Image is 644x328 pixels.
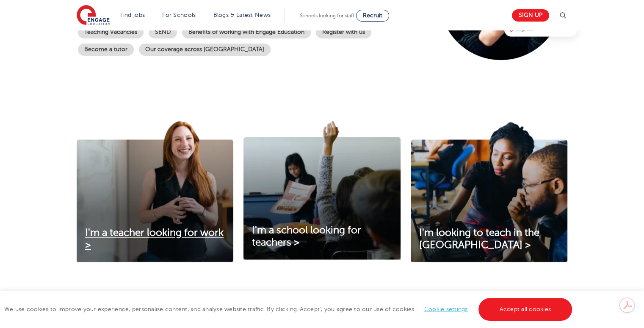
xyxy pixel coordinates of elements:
[363,12,382,19] span: Recruit
[356,10,389,22] a: Recruit
[411,227,567,251] a: I'm looking to teach in the [GEOGRAPHIC_DATA] >
[252,224,361,248] span: I'm a school looking for teachers >
[419,227,539,251] span: I'm looking to teach in the [GEOGRAPHIC_DATA] >
[300,13,354,19] span: Schools looking for staff
[316,26,371,38] a: Register with us
[213,12,271,18] a: Blogs & Latest News
[424,306,468,312] a: Cookie settings
[77,121,233,262] img: I'm a teacher looking for work
[139,44,271,56] a: Our coverage across [GEOGRAPHIC_DATA]
[4,306,574,312] span: We use cookies to improve your experience, personalise content, and analyse website traffic. By c...
[243,121,400,260] img: I'm a school looking for teachers
[411,121,567,262] img: I'm looking to teach in the UK
[77,227,233,251] a: I'm a teacher looking for work >
[85,227,224,251] span: I'm a teacher looking for work >
[512,9,549,22] a: Sign up
[149,26,177,38] a: SEND
[162,12,196,18] a: For Schools
[78,44,134,56] a: Become a tutor
[77,5,110,26] img: Engage Education
[182,26,311,38] a: Benefits of working with Engage Education
[243,224,400,249] a: I'm a school looking for teachers >
[78,26,144,38] a: Teaching Vacancies
[120,12,145,18] a: Find jobs
[478,298,572,321] a: Accept all cookies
